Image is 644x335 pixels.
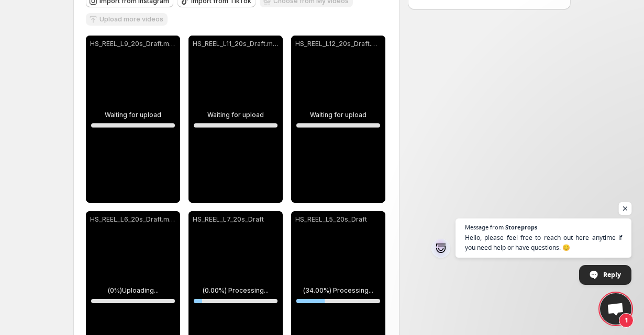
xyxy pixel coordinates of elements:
p: HS_REEL_L7_20s_Draft [193,215,279,224]
span: Hello, please feel free to reach out here anytime if you need help or have questions. 😊 [465,233,622,252]
span: Storeprops [505,224,537,230]
p: HS_REEL_L11_20s_Draft.mp4 [193,40,279,48]
span: 1 [619,313,634,328]
p: HS_REEL_L9_20s_Draft.mp4 [90,40,176,48]
span: Message from [465,224,504,230]
span: Reply [603,265,621,284]
p: HS_REEL_L12_20s_Draft.mp4 [295,40,381,48]
p: HS_REEL_L6_20s_Draft.mp4 [90,215,176,224]
p: HS_REEL_L5_20s_Draft [295,215,381,224]
a: Open chat [600,293,631,325]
